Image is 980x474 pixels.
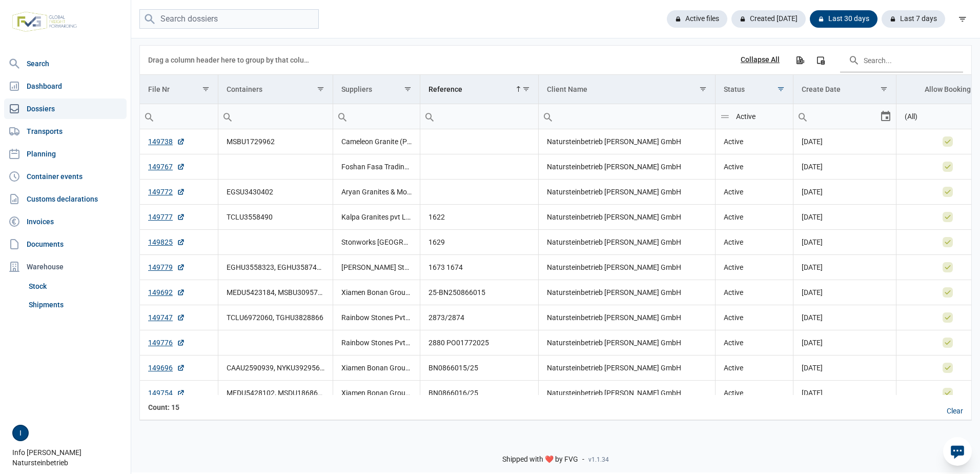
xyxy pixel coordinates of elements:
[802,213,823,221] span: [DATE]
[715,154,793,180] td: Active
[539,104,715,129] td: Filter cell
[148,52,313,68] div: Drag a column header here to group by that column
[420,305,539,330] td: 2873/2874
[333,104,420,129] input: Filter cell
[539,305,715,330] td: Natursteinbetrieb [PERSON_NAME] GmbH
[148,402,210,412] div: File Nr Count: 15
[227,85,262,93] div: Containers
[715,129,793,154] td: Active
[802,188,823,196] span: [DATE]
[333,255,420,280] td: [PERSON_NAME] Stones LLP
[802,313,823,322] span: [DATE]
[420,255,539,280] td: 1673 1674
[731,10,806,28] div: Created [DATE]
[140,104,218,129] input: Filter cell
[802,263,823,271] span: [DATE]
[148,338,185,348] a: 149776
[333,381,420,406] td: Xiamen Bonan Group Co., Ltd.
[333,154,420,180] td: Foshan Fasa Trading Co., Ltd.
[420,205,539,230] td: 1622
[218,205,333,230] td: TCLU3558490
[539,154,715,180] td: Natursteinbetrieb [PERSON_NAME] GmbH
[811,51,830,69] div: Column Chooser
[715,305,793,330] td: Active
[840,48,963,72] input: Search in the data grid
[148,212,185,222] a: 149777
[715,75,793,104] td: Column Status
[699,85,707,93] span: Show filter options for column 'Client Name'
[148,287,185,298] a: 149692
[12,425,125,468] div: Info [PERSON_NAME] Natursteinbetrieb
[333,180,420,205] td: Aryan Granites & Monuments Pvt. Ltd.
[218,104,333,129] input: Filter cell
[539,230,715,255] td: Natursteinbetrieb [PERSON_NAME] GmbH
[582,455,584,464] span: -
[420,104,539,129] input: Filter cell
[4,76,127,96] a: Dashboard
[715,205,793,230] td: Active
[793,104,880,129] input: Filter cell
[12,425,29,441] div: I
[4,53,127,74] a: Search
[420,381,539,406] td: BN0866016/25
[793,75,896,104] td: Column Create Date
[539,330,715,355] td: Natursteinbetrieb [PERSON_NAME] GmbH
[4,256,127,277] div: Warehouse
[317,85,324,93] span: Show filter options for column 'Containers'
[802,163,823,171] span: [DATE]
[938,403,971,420] div: Clear
[420,330,539,355] td: 2880 PO01772025
[802,238,823,246] span: [DATE]
[715,381,793,406] td: Active
[715,104,793,129] td: Filter cell
[539,104,714,129] input: Filter cell
[802,339,823,347] span: [DATE]
[715,180,793,205] td: Active
[25,277,127,295] a: Stock
[4,144,127,164] a: Planning
[341,85,372,93] div: Suppliers
[140,104,218,129] td: Filter cell
[148,162,185,172] a: 149767
[4,121,127,142] a: Transports
[539,180,715,205] td: Natursteinbetrieb [PERSON_NAME] GmbH
[218,280,333,305] td: MEDU5423184, MSBU3095790, MSMU2384880, MSMU2839839, TGCU2134100
[148,237,185,247] a: 149825
[218,381,333,406] td: MEDU5428102, MSDU1868646, TCLU3027127
[333,280,420,305] td: Xiamen Bonan Group Co., Ltd.
[333,75,420,104] td: Column Suppliers
[148,187,185,197] a: 149772
[8,8,81,36] img: FVG - Global freight forwarding
[539,255,715,280] td: Natursteinbetrieb [PERSON_NAME] GmbH
[218,255,333,280] td: EGHU3558323, EGHU3587466
[4,189,127,209] a: Customs declarations
[202,85,210,93] span: Show filter options for column 'File Nr'
[802,137,823,146] span: [DATE]
[420,280,539,305] td: 25-BN250866015
[539,205,715,230] td: Natursteinbetrieb [PERSON_NAME] GmbH
[539,75,715,104] td: Column Client Name
[333,330,420,355] td: Rainbow Stones Pvt. Ltd.
[420,104,439,129] div: Search box
[140,104,158,129] div: Search box
[148,46,963,74] div: Data grid toolbar
[148,363,185,373] a: 149696
[741,55,780,65] div: Collapse All
[218,104,237,129] div: Search box
[4,166,127,187] a: Container events
[953,10,972,28] div: filter
[148,136,185,147] a: 149738
[25,295,127,314] a: Shipments
[502,455,578,464] span: Shipped with ❤️ by FVG
[777,85,785,93] span: Show filter options for column 'Status'
[333,305,420,330] td: Rainbow Stones Pvt. Ltd.
[810,10,877,28] div: Last 30 days
[333,230,420,255] td: Stonworks [GEOGRAPHIC_DATA]
[148,85,170,93] div: File Nr
[667,10,727,28] div: Active files
[588,456,609,464] span: v1.1.34
[925,85,971,93] div: Allow Booking
[880,104,892,129] div: Select
[547,85,587,93] div: Client Name
[140,75,218,104] td: Column File Nr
